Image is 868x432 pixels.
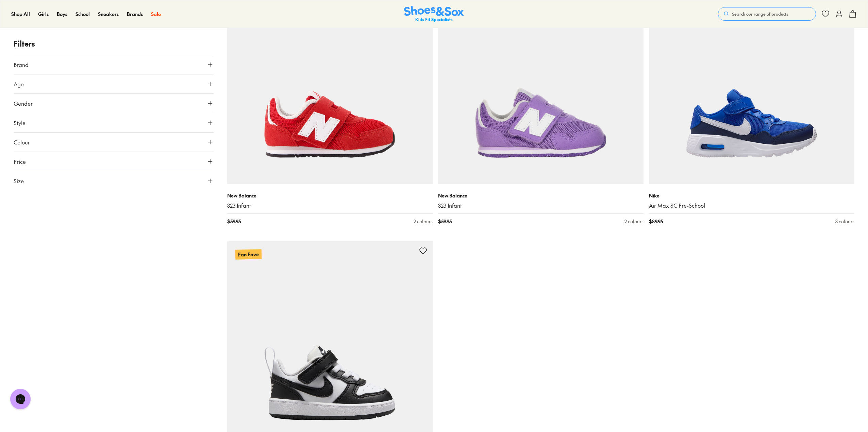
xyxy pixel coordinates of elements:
[127,11,143,18] a: Brands
[14,133,214,152] button: Colour
[438,192,644,199] p: New Balance
[14,119,26,127] span: Style
[7,386,34,412] iframe: Gorgias live chat messenger
[38,11,49,18] a: Girls
[414,218,433,225] div: 2 colours
[127,11,143,17] span: Brands
[14,138,30,146] span: Colour
[14,74,214,93] button: Age
[14,152,214,171] button: Price
[14,61,29,69] span: Brand
[835,218,854,225] div: 3 colours
[11,11,30,18] a: Shop All
[14,99,33,107] span: Gender
[98,11,119,17] span: Sneakers
[649,218,663,225] span: $ 89.95
[227,192,433,199] p: New Balance
[57,11,67,18] a: Boys
[14,94,214,113] button: Gender
[14,171,214,190] button: Size
[14,157,26,166] span: Price
[404,6,464,22] img: SNS_Logo_Responsive.svg
[732,11,788,17] span: Search our range of products
[404,6,464,22] a: Shoes & Sox
[227,202,433,209] a: 323 Infant
[649,202,854,209] a: Air Max SC Pre-School
[438,202,644,209] a: 323 Infant
[624,218,644,225] div: 2 colours
[38,11,49,17] span: Girls
[235,249,262,259] p: Fan Fave
[98,11,119,18] a: Sneakers
[57,11,67,17] span: Boys
[649,192,854,199] p: Nike
[718,7,816,21] button: Search our range of products
[14,113,214,132] button: Style
[76,11,90,17] span: School
[14,177,24,185] span: Size
[438,218,452,225] span: $ 59.95
[14,38,214,49] p: Filters
[76,11,90,18] a: School
[151,11,161,18] a: Sale
[11,11,30,17] span: Shop All
[14,55,214,74] button: Brand
[227,218,241,225] span: $ 59.95
[14,80,24,88] span: Age
[151,11,161,17] span: Sale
